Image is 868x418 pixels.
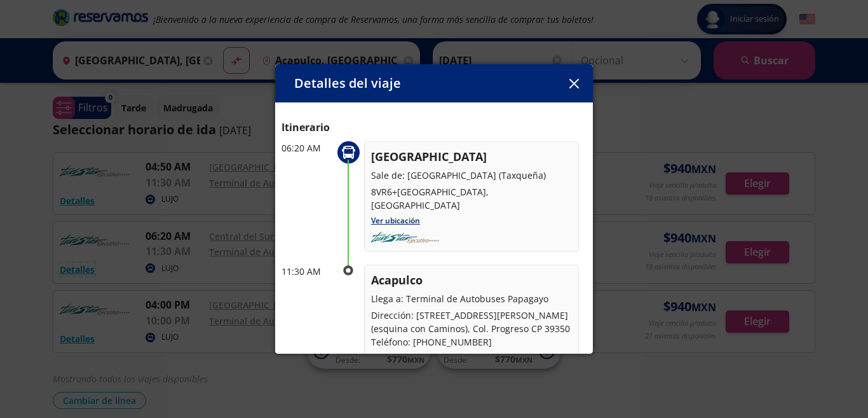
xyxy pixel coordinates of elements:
[281,141,332,155] p: 06:20 AM
[371,272,572,289] p: Acapulco
[371,352,420,363] a: Ver ubicación
[281,120,587,135] p: Itinerario
[371,169,572,182] p: Sale de: [GEOGRAPHIC_DATA] (Taxqueña)
[371,231,439,245] img: turistar-ejecutivo.png
[371,309,572,349] p: Dirección: [STREET_ADDRESS][PERSON_NAME] (esquina con Caminos), Col. Progreso CP 39350 Teléfono: ...
[371,148,572,165] p: [GEOGRAPHIC_DATA]
[371,185,572,212] p: 8VR6+[GEOGRAPHIC_DATA], [GEOGRAPHIC_DATA]
[281,265,332,278] p: 11:30 AM
[371,215,420,226] a: Ver ubicación
[371,292,572,305] p: Llega a: Terminal de Autobuses Papagayo
[294,74,401,93] p: Detalles del viaje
